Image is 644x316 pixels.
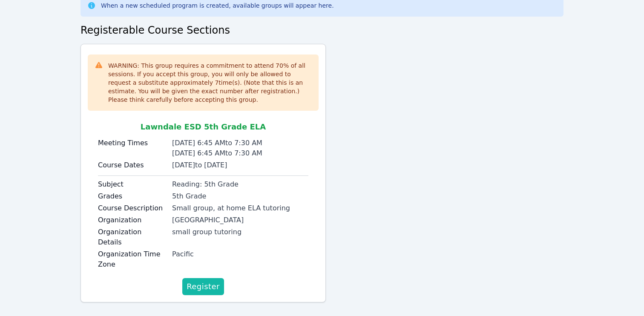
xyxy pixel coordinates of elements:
[98,191,167,201] label: Grades
[98,203,167,213] label: Course Description
[172,138,308,148] div: [DATE] 6:45 AM to 7:30 AM
[172,215,308,225] div: [GEOGRAPHIC_DATA]
[172,179,308,190] div: Reading: 5th Grade
[98,138,167,148] label: Meeting Times
[182,278,224,295] button: Register
[141,122,266,131] span: Lawndale ESD 5th Grade ELA
[98,249,167,270] label: Organization Time Zone
[172,249,308,259] div: Pacific
[101,1,334,10] div: When a new scheduled program is created, available groups will appear here.
[80,23,563,37] h2: Registerable Course Sections
[98,227,167,247] label: Organization Details
[172,148,308,158] div: [DATE] 6:45 AM to 7:30 AM
[172,203,308,213] div: Small group, at home ELA tutoring
[172,160,308,170] div: [DATE] to [DATE]
[187,281,220,293] span: Register
[172,227,308,237] div: small group tutoring
[98,160,167,170] label: Course Dates
[172,191,308,201] div: 5th Grade
[108,61,312,104] div: WARNING: This group requires a commitment to attend 70 % of all sessions. If you accept this grou...
[98,215,167,225] label: Organization
[98,179,167,190] label: Subject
